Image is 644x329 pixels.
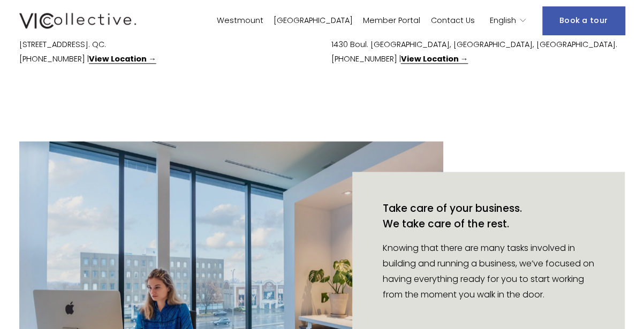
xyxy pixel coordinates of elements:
div: language picker [490,13,527,28]
a: Member Portal [363,13,420,28]
a: Book a tour [542,6,625,35]
a: View Location → [401,53,468,64]
p: [STREET_ADDRESS]. QC. [PHONE_NUMBER] | [19,37,313,65]
a: View Location → [89,53,156,64]
p: Knowing that there are many tasks involved in building and running a business, we’ve focused on h... [383,241,595,302]
h4: Take care of your business. We take care of the rest. [383,201,522,231]
a: Westmount [217,13,263,28]
span: English [490,13,516,27]
a: Contact Us [430,13,474,28]
p: 1430 Boul. [GEOGRAPHIC_DATA], [GEOGRAPHIC_DATA], [GEOGRAPHIC_DATA]. [PHONE_NUMBER] | [331,37,625,65]
a: [GEOGRAPHIC_DATA] [274,13,353,28]
img: Vic Collective [19,11,136,31]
